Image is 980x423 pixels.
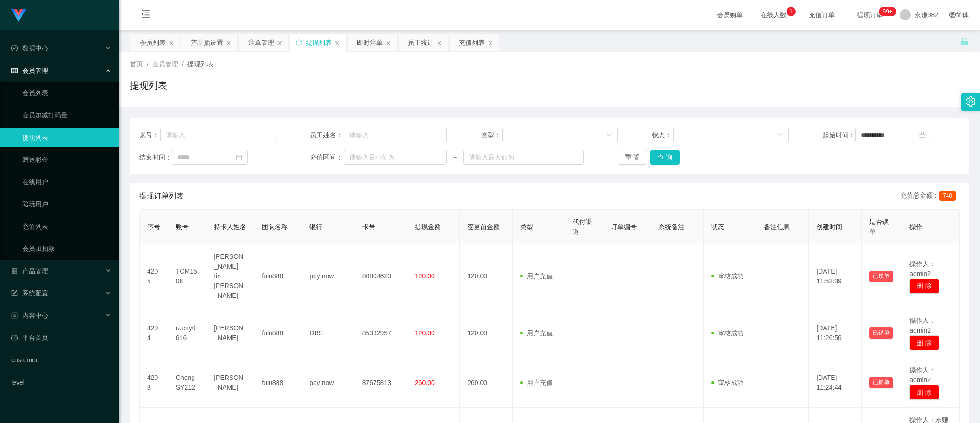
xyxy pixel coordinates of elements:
[809,358,861,408] td: [DATE] 11:24:44
[816,223,842,231] span: 创建时间
[869,377,893,388] button: 已锁单
[711,223,724,231] span: 状态
[355,244,407,308] td: 80804620
[618,150,647,165] button: 重 置
[310,153,344,162] span: 充值区间：
[711,379,744,386] span: 审核成功
[22,150,111,169] a: 赠送彩金
[309,223,322,231] span: 银行
[130,78,167,92] h1: 提现列表
[147,223,160,231] span: 序号
[182,60,184,68] span: /
[11,267,48,275] span: 产品管理
[652,130,673,140] span: 状态：
[909,279,939,294] button: 删 除
[254,358,302,408] td: fulu888
[900,191,960,202] div: 充值总金额：
[11,67,18,74] i: 图标: table
[11,9,26,22] img: logo.9652507e.png
[11,373,111,391] a: level
[778,132,783,139] i: 图标: down
[11,328,111,347] a: 图标: dashboard平台首页
[302,308,355,358] td: DBS
[344,150,447,165] input: 请输入最小值为
[344,128,447,142] input: 请输入
[711,329,744,337] span: 审核成功
[22,83,111,102] a: 会员列表
[460,244,512,308] td: 120.00
[139,153,172,162] span: 结束时间：
[139,191,184,202] span: 提现订单列表
[415,379,435,386] span: 260.00
[869,271,893,282] button: 已锁单
[909,317,935,334] span: 操作人：admin2
[460,358,512,408] td: 260.00
[459,34,485,51] div: 充值列表
[437,40,442,46] i: 图标: close
[306,34,332,51] div: 提现列表
[140,244,168,308] td: 4205
[22,106,111,124] a: 会员加减打码量
[467,223,500,231] span: 变更前金额
[386,40,391,46] i: 图标: close
[415,272,435,280] span: 120.00
[11,45,48,52] span: 数据中心
[206,308,254,358] td: [PERSON_NAME]
[460,308,512,358] td: 120.00
[168,244,206,308] td: TCM1508
[879,7,896,16] sup: 268
[168,308,206,358] td: raeny0616
[764,223,790,231] span: 备注信息
[206,358,254,408] td: [PERSON_NAME]
[520,272,553,280] span: 用户充值
[355,308,407,358] td: 85332957
[140,34,166,51] div: 会员列表
[248,34,274,51] div: 注单管理
[296,39,302,46] i: 图标: sync
[447,153,463,162] span: ~
[11,312,48,319] span: 内容中心
[520,223,533,231] span: 类型
[130,60,143,68] span: 首页
[22,128,111,147] a: 提现列表
[302,358,355,408] td: pay now
[140,308,168,358] td: 4204
[909,260,935,277] span: 操作人：admin2
[611,223,637,231] span: 订单编号
[11,268,18,274] i: 图标: appstore-o
[187,60,213,68] span: 提现列表
[823,130,855,140] span: 起始时间：
[939,191,956,201] span: 740
[11,289,48,297] span: 系统配置
[22,173,111,191] a: 在线用户
[214,223,246,231] span: 持卡人姓名
[804,12,839,18] span: 充值订单
[909,366,935,384] span: 操作人：admin2
[650,150,680,165] button: 查 询
[415,329,435,337] span: 120.00
[152,60,178,68] span: 会员管理
[236,154,242,160] i: 图标: calendar
[415,223,441,231] span: 提现金额
[139,130,160,140] span: 账号：
[362,223,375,231] span: 卡号
[869,327,893,339] button: 已锁单
[277,40,283,46] i: 图标: close
[909,223,922,231] span: 操作
[809,244,861,308] td: [DATE] 11:53:39
[302,244,355,308] td: pay now
[809,308,861,358] td: [DATE] 11:26:56
[869,218,889,235] span: 是否锁单
[355,358,407,408] td: 87675813
[909,335,939,350] button: 删 除
[11,290,18,296] i: 图标: form
[310,130,344,140] span: 员工姓名：
[168,40,174,46] i: 图标: close
[966,96,976,107] i: 图标: setting
[488,40,493,46] i: 图标: close
[130,0,161,30] i: 图标: menu-fold
[658,223,684,231] span: 系统备注
[22,239,111,258] a: 会员加扣款
[949,12,956,18] i: 图标: global
[168,358,206,408] td: ChengSY212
